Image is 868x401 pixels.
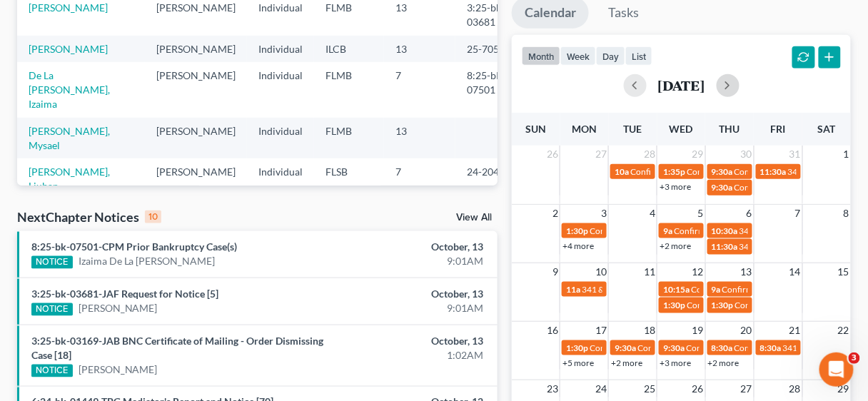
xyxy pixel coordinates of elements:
[691,322,705,339] span: 19
[551,205,560,222] span: 2
[314,36,384,62] td: ILCB
[29,43,108,55] a: [PERSON_NAME]
[31,303,73,316] div: NOTICE
[572,123,597,135] span: Mon
[788,380,802,397] span: 28
[660,240,691,251] a: +2 more
[788,263,802,280] span: 14
[31,240,237,253] a: 8:25-bk-07501-CPM Prior Bankruptcy Case(s)
[590,225,752,236] span: Confirmation hearing for [PERSON_NAME]
[687,300,849,310] span: Confirmation hearing for [PERSON_NAME]
[663,166,685,177] span: 1:35p
[691,263,705,280] span: 12
[712,300,734,310] span: 1:30p
[842,205,851,222] span: 8
[740,146,754,163] span: 30
[342,287,483,301] div: October, 13
[29,69,110,110] a: De La [PERSON_NAME], Izaima
[712,166,733,177] span: 9:30a
[849,352,860,364] span: 3
[611,357,642,368] a: +2 more
[562,240,594,251] a: +4 more
[760,342,782,353] span: 8:30a
[658,78,705,93] h2: [DATE]
[663,284,690,295] span: 10:15a
[630,166,781,177] span: Confirmation Hearing [PERSON_NAME]
[342,301,483,315] div: 9:01AM
[545,380,560,397] span: 23
[247,158,314,199] td: Individual
[145,36,247,62] td: [PERSON_NAME]
[660,181,691,192] a: +3 more
[79,254,216,268] a: Izaima De La [PERSON_NAME]
[637,342,799,353] span: Confirmation hearing for [PERSON_NAME]
[712,182,733,193] span: 9:30a
[566,342,588,353] span: 1:30p
[29,166,110,192] a: [PERSON_NAME], Liuban
[818,123,836,135] span: Sat
[740,380,754,397] span: 27
[384,118,455,158] td: 13
[590,342,752,353] span: Confirmation hearing for [PERSON_NAME]
[455,158,524,199] td: 24-20426
[837,322,851,339] span: 22
[545,322,560,339] span: 16
[760,166,787,177] span: 11:30a
[455,36,524,62] td: 25-70597
[663,225,672,236] span: 9a
[31,365,73,377] div: NOTICE
[720,123,740,135] span: Thu
[691,146,705,163] span: 29
[712,284,721,295] span: 9a
[660,357,691,368] a: +3 more
[560,46,596,66] button: week
[314,158,384,199] td: FLSB
[29,1,108,14] a: [PERSON_NAME]
[594,322,608,339] span: 17
[566,284,580,295] span: 11a
[247,36,314,62] td: Individual
[642,322,657,339] span: 18
[31,288,218,300] a: 3:25-bk-03681-JAF Request for Notice [5]
[663,342,685,353] span: 9:30a
[342,254,483,268] div: 9:01AM
[551,263,560,280] span: 9
[837,263,851,280] span: 15
[314,62,384,117] td: FLMB
[17,208,161,225] div: NextChapter Notices
[29,125,110,151] a: [PERSON_NAME], Mysael
[794,205,802,222] span: 7
[788,322,802,339] span: 21
[455,62,524,117] td: 8:25-bk-07501
[562,357,594,368] a: +5 more
[648,205,657,222] span: 4
[687,166,850,177] span: Confirmation Hearing for [PERSON_NAME]
[712,241,738,252] span: 11:30a
[145,62,247,117] td: [PERSON_NAME]
[342,334,483,348] div: October, 13
[247,62,314,117] td: Individual
[145,118,247,158] td: [PERSON_NAME]
[566,225,588,236] span: 1:30p
[819,352,854,387] iframe: Intercom live chat
[771,123,786,135] span: Fri
[615,342,636,353] span: 9:30a
[594,380,608,397] span: 24
[545,146,560,163] span: 26
[145,158,247,199] td: [PERSON_NAME]
[663,300,685,310] span: 1:30p
[594,263,608,280] span: 10
[625,46,652,66] button: list
[79,362,158,377] a: [PERSON_NAME]
[712,225,738,236] span: 10:30a
[582,284,749,295] span: 341 & Concilation Hearing [PERSON_NAME]
[837,380,851,397] span: 29
[670,123,693,135] span: Wed
[594,146,608,163] span: 27
[624,123,642,135] span: Tue
[674,225,836,236] span: Confirmation hearing for [PERSON_NAME]
[145,210,161,223] div: 10
[740,322,754,339] span: 20
[642,146,657,163] span: 28
[788,146,802,163] span: 31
